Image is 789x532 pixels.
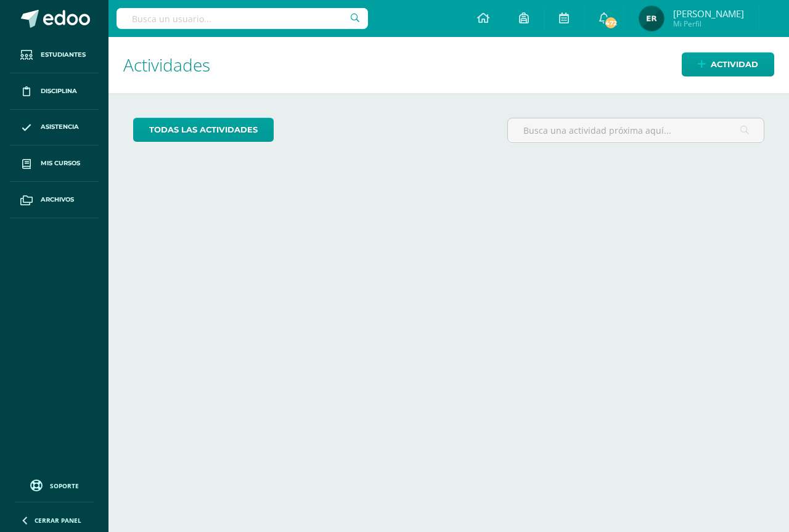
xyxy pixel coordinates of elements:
[10,37,99,73] a: Estudiantes
[639,6,664,31] img: 5c384eb2ea0174d85097e364ebdd71e5.png
[117,8,368,29] input: Busca un usuario...
[604,16,618,30] span: 472
[10,182,99,218] a: Archivos
[673,7,744,20] span: [PERSON_NAME]
[50,481,79,490] span: Soporte
[41,195,74,205] span: Archivos
[10,110,99,146] a: Asistencia
[682,52,774,76] a: Actividad
[133,118,274,142] a: todas las Actividades
[41,158,80,168] span: Mis cursos
[41,50,86,60] span: Estudiantes
[10,145,99,182] a: Mis cursos
[508,118,764,142] input: Busca una actividad próxima aquí...
[15,477,94,493] a: Soporte
[10,73,99,110] a: Disciplina
[41,86,77,96] span: Disciplina
[123,37,774,93] h1: Actividades
[673,18,744,29] span: Mi Perfil
[35,516,81,525] span: Cerrar panel
[711,53,758,76] span: Actividad
[41,122,79,132] span: Asistencia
